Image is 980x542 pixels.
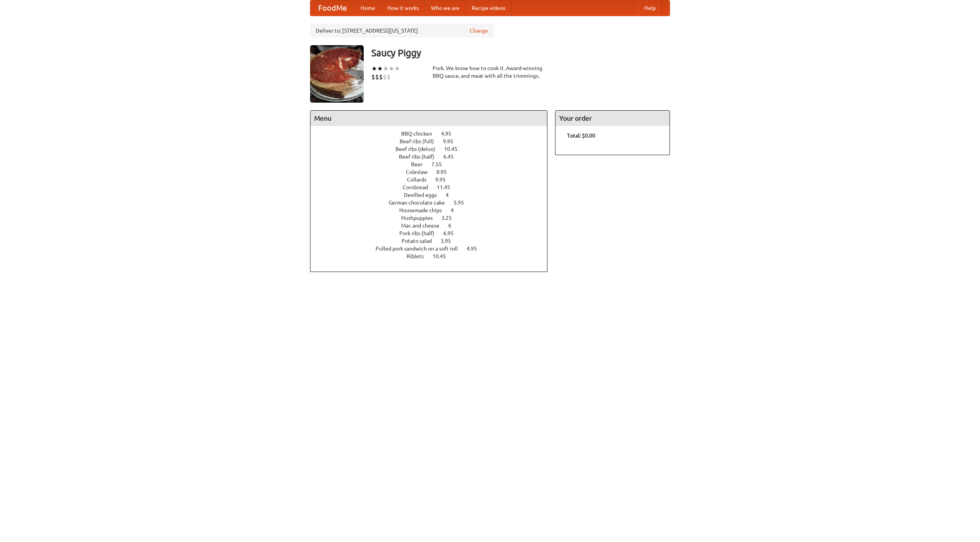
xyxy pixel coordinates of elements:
span: 3.95 [441,238,459,244]
a: German chocolate cake 5.95 [389,200,478,206]
h4: Your order [555,111,670,126]
li: $ [379,73,383,81]
span: 4 [446,192,456,198]
span: Devilled eggs [404,192,444,198]
a: Beef ribs (full) 9.95 [400,138,467,144]
li: ★ [371,64,377,73]
a: Riblets 10.45 [407,253,460,259]
a: Beef ribs (delux) 10.45 [395,146,472,152]
a: Beer 7.55 [411,161,456,167]
span: Beer [411,161,430,167]
li: ★ [389,64,394,73]
span: Mac and cheese [401,223,447,229]
span: 7.55 [431,161,449,167]
span: 3.25 [441,215,459,221]
a: Help [638,0,662,16]
h4: Menu [310,111,547,126]
span: Cornbread [403,184,436,190]
span: Pork ribs (half) [399,230,442,236]
li: ★ [377,64,383,73]
a: Change [470,27,488,34]
span: Beef ribs (delux) [395,146,443,152]
a: Beef ribs (half) 6.45 [399,154,468,160]
a: Home [354,0,381,16]
li: $ [383,73,387,81]
span: 4.95 [467,246,485,252]
a: Coleslaw 8.95 [406,169,461,175]
span: Beef ribs (half) [399,154,442,160]
span: 4 [451,207,461,213]
a: Collards 9.95 [407,177,460,183]
img: angular.jpg [310,45,364,103]
span: 6 [448,223,459,229]
span: Hushpuppies [401,215,440,221]
a: Cornbread 11.45 [403,184,464,190]
span: 5.95 [454,200,472,206]
span: BBQ chicken [401,131,440,137]
span: 10.45 [444,146,465,152]
span: German chocolate cake [389,200,452,206]
span: 9.95 [443,138,461,144]
div: Pork. We know how to cook it. Award-winning BBQ sauce, and meat with all the trimmings. [433,64,547,80]
span: Housemade chips [399,207,449,213]
span: Potato salad [402,238,439,244]
span: 10.45 [433,253,454,259]
li: ★ [394,64,400,73]
div: Deliver to: [STREET_ADDRESS][US_STATE] [310,24,494,38]
span: Coleslaw [406,169,435,175]
li: $ [375,73,379,81]
b: Total: $0.00 [567,133,595,139]
span: 9.95 [435,177,453,183]
span: Pulled pork sandwich on a soft roll [376,246,465,252]
span: Beef ribs (full) [400,138,442,144]
a: Who we are [425,0,465,16]
span: 6.95 [443,230,461,236]
a: Hushpuppies 3.25 [401,215,466,221]
span: 4.95 [441,131,459,137]
a: BBQ chicken 4.95 [401,131,465,137]
a: Housemade chips 4 [399,207,468,213]
a: Pork ribs (half) 6.95 [399,230,468,236]
a: Devilled eggs 4 [404,192,463,198]
a: Potato salad 3.95 [402,238,465,244]
a: Mac and cheese 6 [401,223,465,229]
a: How it works [381,0,425,16]
span: Collards [407,177,434,183]
li: $ [387,73,390,81]
span: 11.45 [437,184,458,190]
li: ★ [383,64,389,73]
a: Recipe videos [465,0,511,16]
span: 6.45 [443,154,461,160]
h3: Saucy Piggy [371,45,670,61]
a: Pulled pork sandwich on a soft roll 4.95 [376,246,491,252]
span: 8.95 [436,169,454,175]
a: FoodMe [310,0,354,16]
li: $ [371,73,375,81]
span: Riblets [407,253,431,259]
